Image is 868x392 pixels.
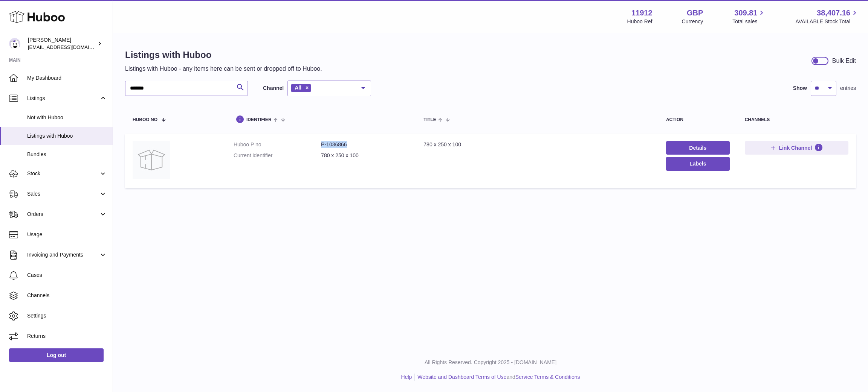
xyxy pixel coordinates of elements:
[27,151,107,158] span: Bundles
[321,152,408,159] dd: 780 x 250 x 100
[732,18,766,25] span: Total sales
[687,8,703,18] strong: GBP
[234,141,321,148] dt: Huboo P no
[27,170,99,177] span: Stock
[682,18,703,25] div: Currency
[745,141,848,155] button: Link Channel
[27,231,107,238] span: Usage
[9,38,20,49] img: internalAdmin-11912@internal.huboo.com
[27,190,99,198] span: Sales
[832,57,856,65] div: Bulk Edit
[321,141,408,148] dd: P-1036866
[423,141,651,148] div: 780 x 250 x 100
[795,18,859,25] span: AVAILABLE Stock Total
[28,36,96,51] div: [PERSON_NAME]
[666,117,730,122] div: action
[133,117,157,122] span: Huboo no
[27,292,107,299] span: Channels
[732,8,766,25] a: 309.81 Total sales
[27,132,107,140] span: Listings with Huboo
[401,374,412,380] a: Help
[27,272,107,279] span: Cases
[27,333,107,340] span: Returns
[28,44,111,50] span: [EMAIL_ADDRESS][DOMAIN_NAME]
[745,117,848,122] div: channels
[734,8,757,18] span: 309.81
[627,18,653,25] div: Huboo Ref
[27,312,107,319] span: Settings
[133,141,170,179] img: 780 x 250 x 100
[125,65,322,73] p: Listings with Huboo - any items here can be sent or dropped off to Huboo.
[793,85,807,92] label: Show
[423,117,436,122] span: title
[9,348,104,362] a: Log out
[666,141,730,155] a: Details
[840,85,856,92] span: entries
[295,85,301,91] span: All
[27,251,99,258] span: Invoicing and Payments
[666,157,730,170] button: Labels
[417,374,506,380] a: Website and Dashboard Terms of Use
[27,74,107,82] span: My Dashboard
[125,49,322,61] h1: Listings with Huboo
[779,144,812,151] span: Link Channel
[817,8,850,18] span: 38,407.16
[27,95,99,102] span: Listings
[234,152,321,159] dt: Current identifier
[795,8,859,25] a: 38,407.16 AVAILABLE Stock Total
[27,211,99,218] span: Orders
[263,85,284,92] label: Channel
[415,374,580,381] li: and
[631,8,653,18] strong: 11912
[119,359,862,366] p: All Rights Reserved. Copyright 2025 - [DOMAIN_NAME]
[246,117,272,122] span: identifier
[27,114,107,121] span: Not with Huboo
[515,374,580,380] a: Service Terms & Conditions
